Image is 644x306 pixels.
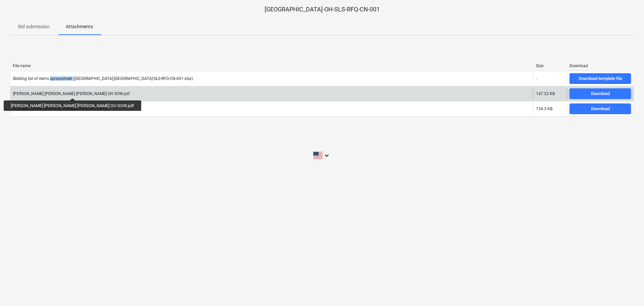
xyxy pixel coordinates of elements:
p: Bid submission [18,23,50,30]
div: [PERSON_NAME] [PERSON_NAME] Enerjet Oven.jpeg [13,106,107,111]
div: Download [570,63,631,68]
button: Download [570,103,631,114]
div: Size [536,63,564,68]
button: Download template file [570,73,631,84]
div: Download [591,105,610,113]
div: 134.3 KB [536,106,552,111]
div: 147.22 KB [536,91,555,96]
div: Bidding list of items spreadsheet ([GEOGRAPHIC_DATA]-[GEOGRAPHIC_DATA]-SLS-RFQ-CN-001.xlsx) [13,76,193,81]
div: File name [13,63,531,68]
div: Download [591,90,610,98]
div: Download template file [579,75,622,83]
div: [PERSON_NAME] [PERSON_NAME] [PERSON_NAME] OH SOW.pdf [13,91,130,96]
div: - [536,76,537,81]
p: [GEOGRAPHIC_DATA]-OH-SLS-RFQ-CN-001 [10,5,634,13]
p: Attachments [66,23,93,30]
button: Download [570,88,631,99]
i: keyboard_arrow_down [323,151,331,160]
